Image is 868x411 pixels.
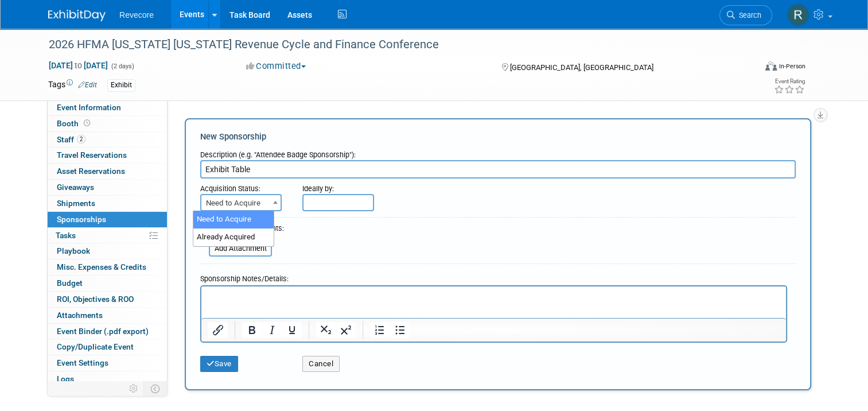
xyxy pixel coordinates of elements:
[735,11,761,20] span: Search
[200,269,787,285] div: Sponsorship Notes/Details:
[57,294,134,304] span: ROI, Objectives & ROO
[200,131,796,143] div: New Sponsorship
[48,292,167,307] a: ROI, Objectives & ROO
[336,322,356,338] button: Superscript
[57,103,121,112] span: Event Information
[48,355,167,371] a: Event Settings
[48,10,106,21] img: ExhibitDay
[282,322,302,338] button: Underline
[48,60,108,71] span: [DATE] [DATE]
[193,228,274,246] li: Already Acquired
[208,322,228,338] button: Insert/edit link
[48,371,167,387] a: Logs
[45,34,741,55] div: 2026 HFMA [US_STATE] [US_STATE] Revenue Cycle and Finance Conference
[48,243,167,259] a: Playbook
[119,10,154,20] span: Revecore
[200,356,238,372] button: Save
[107,79,135,91] div: Exhibit
[302,179,745,194] div: Ideally by:
[48,79,97,92] td: Tags
[57,166,125,176] span: Asset Reservations
[48,116,167,131] a: Booth
[719,5,772,25] a: Search
[302,356,340,372] button: Cancel
[57,246,90,255] span: Playbook
[57,215,106,224] span: Sponsorships
[242,322,262,338] button: Bold
[56,231,76,240] span: Tasks
[57,311,103,320] span: Attachments
[193,211,274,228] li: Need to Acquire
[242,60,310,72] button: Committed
[57,358,108,367] span: Event Settings
[201,195,281,211] span: Need to Acquire
[765,61,777,71] img: Format-Inperson.png
[48,308,167,323] a: Attachments
[370,322,390,338] button: Numbered list
[48,148,167,163] a: Travel Reservations
[57,119,92,128] span: Booth
[316,322,336,338] button: Subscript
[48,276,167,291] a: Budget
[48,164,167,179] a: Asset Reservations
[48,324,167,339] a: Event Binder (.pdf export)
[57,262,146,272] span: Misc. Expenses & Credits
[77,135,85,144] span: 2
[124,381,144,396] td: Personalize Event Tab Strip
[110,63,134,70] span: (2 days)
[48,132,167,148] a: Staff2
[48,339,167,355] a: Copy/Duplicate Event
[694,60,805,77] div: Event Format
[81,119,92,127] span: Booth not reserved yet
[510,63,653,72] span: [GEOGRAPHIC_DATA], [GEOGRAPHIC_DATA]
[201,286,786,318] iframe: Rich Text Area
[200,194,282,211] span: Need to Acquire
[57,342,134,351] span: Copy/Duplicate Event
[774,79,805,84] div: Event Rating
[78,81,97,89] a: Edit
[144,381,168,396] td: Toggle Event Tabs
[48,196,167,211] a: Shipments
[779,62,805,71] div: In-Person
[57,278,83,288] span: Budget
[73,61,84,70] span: to
[787,4,809,26] img: Rachael Sires
[57,135,85,144] span: Staff
[48,180,167,195] a: Giveaways
[57,183,94,192] span: Giveaways
[57,374,74,383] span: Logs
[48,259,167,275] a: Misc. Expenses & Credits
[57,150,127,160] span: Travel Reservations
[262,322,282,338] button: Italic
[200,145,796,160] div: Description (e.g. "Attendee Badge Sponsorship"):
[200,179,285,194] div: Acquisition Status:
[48,100,167,115] a: Event Information
[48,212,167,227] a: Sponsorships
[48,228,167,243] a: Tasks
[390,322,410,338] button: Bullet list
[57,327,149,336] span: Event Binder (.pdf export)
[57,199,95,208] span: Shipments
